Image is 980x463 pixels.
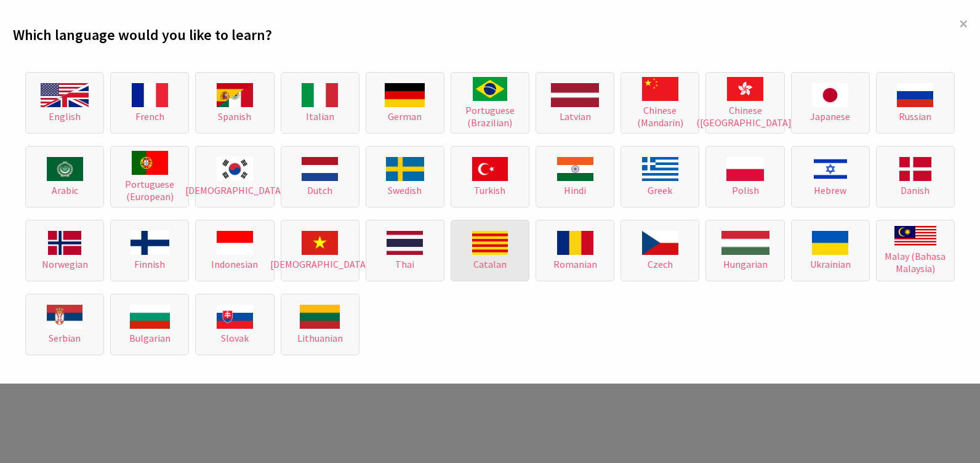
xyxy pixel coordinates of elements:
[297,332,343,344] span: Lithuanian
[727,77,763,101] img: Chinese (Mandarin)
[557,231,593,255] img: Romanian
[281,146,359,207] button: Dutch
[13,25,967,44] h2: Which language would you like to learn?
[814,157,847,181] img: Hebrew
[195,294,274,355] button: Slovak
[217,83,253,107] img: Spanish
[959,12,968,34] span: ×
[473,77,507,101] img: Portuguese (Brazilian)
[306,110,334,123] span: Italian
[557,157,593,181] img: Hindi
[705,220,784,281] button: Hungarian
[134,258,165,270] span: Finnish
[536,72,614,134] button: Latvian
[366,220,444,281] button: Thai
[25,72,104,134] button: English
[536,220,614,281] button: Romanian
[42,258,88,270] span: Norwegian
[388,110,422,123] span: German
[307,184,332,196] span: Dutch
[302,231,338,255] img: Vietnamese
[281,220,359,281] button: [DEMOGRAPHIC_DATA]
[110,146,189,207] button: Portuguese (European)
[536,146,614,207] button: Hindi
[472,231,508,255] img: Catalan
[642,157,678,181] img: Greek
[876,220,955,281] button: Malay (Bahasa Malaysia)
[385,83,425,107] img: German
[47,305,83,329] img: Serbian
[457,104,523,129] span: Portuguese (Brazilian)
[110,294,189,355] button: Bulgarian
[705,72,784,134] button: Chinese ([GEOGRAPHIC_DATA])
[129,332,171,344] span: Bulgarian
[894,226,936,247] img: Malay (Bahasa Malaysia)
[474,184,505,196] span: Turkish
[564,184,586,196] span: Hindi
[451,72,529,134] button: Portuguese (Brazilian)
[451,220,529,281] button: Catalan
[218,110,251,123] span: Spanish
[110,72,189,134] button: French
[648,258,673,270] span: Czech
[211,258,258,270] span: Indonesian
[25,294,104,355] button: Serbian
[732,184,759,196] span: Polish
[135,110,164,123] span: French
[553,258,597,270] span: Romanian
[642,231,678,255] img: Czech
[726,157,765,181] img: Polish
[366,72,444,134] button: German
[812,83,848,107] img: Japanese
[270,258,369,270] span: [DEMOGRAPHIC_DATA]
[195,72,274,134] button: Spanish
[217,231,253,255] img: Indonesian
[621,72,699,134] button: Chinese (Mandarin)
[897,83,933,107] img: Russian
[130,305,170,329] img: Bulgarian
[281,294,359,355] button: Lithuanian
[110,220,189,281] button: Finnish
[551,83,599,107] img: Latvian
[217,305,253,329] img: Slovak
[217,157,253,181] img: Korean
[883,250,948,275] span: Malay (Bahasa Malaysia)
[25,220,104,281] button: Norwegian
[901,184,930,196] span: Danish
[876,146,955,207] button: Danish
[48,231,81,255] img: Norwegian
[473,258,507,270] span: Catalan
[791,72,870,134] button: Japanese
[387,231,423,255] img: Thai
[281,72,359,134] button: Italian
[560,110,591,123] span: Latvian
[47,157,83,181] img: Arabic
[876,72,955,134] button: Russian
[721,231,769,255] img: Hungarian
[366,146,444,207] button: Swedish
[132,151,168,175] img: Portuguese (European)
[642,77,678,101] img: Chinese (Mandarin)
[899,157,931,181] img: Danish
[195,146,274,207] button: [DEMOGRAPHIC_DATA]
[621,146,699,207] button: Greek
[723,258,768,270] span: Hungarian
[451,146,529,207] button: Turkish
[132,83,168,107] img: French
[49,332,81,344] span: Serbian
[131,231,169,255] img: Finnish
[300,305,340,329] img: Lithuanian
[899,110,931,123] span: Russian
[386,157,424,181] img: Swedish
[812,231,848,255] img: Ukrainian
[41,83,89,107] img: English
[49,110,81,123] span: English
[621,220,699,281] button: Czech
[302,83,338,107] img: Italian
[810,258,851,270] span: Ukrainian
[52,184,78,196] span: Arabic
[395,258,414,270] span: Thai
[705,146,784,207] button: Polish
[388,184,422,196] span: Swedish
[814,184,846,196] span: Hebrew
